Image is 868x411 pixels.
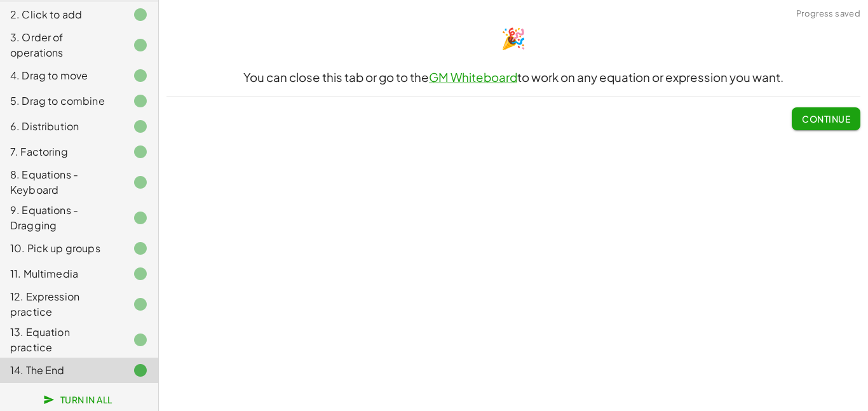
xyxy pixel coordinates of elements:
[10,30,112,60] div: 3. Order of operations
[133,332,148,347] i: Task finished.
[133,363,148,378] i: Task finished.
[10,289,112,320] div: 12. Expression practice
[133,210,148,226] i: Task finished.
[133,297,148,312] i: Task finished.
[10,167,112,198] div: 8. Equations - Keyboard
[133,144,148,159] i: Task finished.
[10,325,112,355] div: 13. Equation practice
[10,93,112,109] div: 5. Drag to combine
[10,144,112,159] div: 7. Factoring
[792,107,860,130] button: Continue
[10,203,112,233] div: 9. Equations - Dragging
[133,266,148,281] i: Task finished.
[10,241,112,256] div: 10. Pick up groups
[133,7,148,22] i: Task finished.
[133,68,148,83] i: Task finished.
[133,37,148,53] i: Task finished.
[46,394,112,405] span: Turn In All
[133,119,148,134] i: Task finished.
[166,69,860,86] h3: You can close this tab or go to the to work on any equation or expression you want.
[133,93,148,109] i: Task finished.
[36,388,123,411] button: Turn In All
[796,8,860,20] span: Progress saved
[429,70,517,84] a: GM Whiteboard
[133,241,148,256] i: Task finished.
[10,68,112,83] div: 4. Drag to move
[10,266,112,281] div: 11. Multimedia
[10,363,112,378] div: 14. The End
[501,25,526,50] span: 🎉
[133,175,148,190] i: Task finished.
[10,119,112,134] div: 6. Distribution
[10,7,112,22] div: 2. Click to add
[802,113,850,125] span: Continue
